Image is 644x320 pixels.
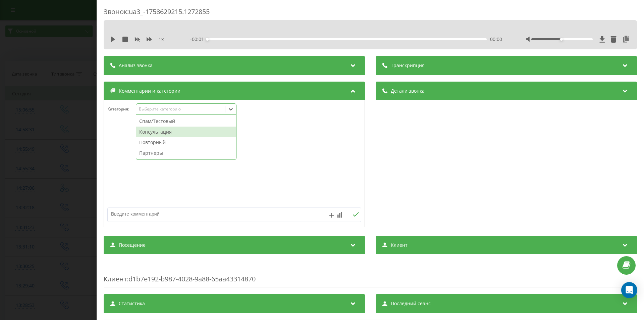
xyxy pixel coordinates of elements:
div: Accessibility label [206,38,209,41]
div: Консультация [136,127,236,137]
div: Accessibility label [560,38,563,41]
div: Open Intercom Messenger [621,282,637,298]
h4: Категория : [107,107,136,111]
div: Звонок : ua3_-1758629215.1272855 [104,7,637,20]
span: Комментарии и категории [119,88,180,94]
div: Спам/Тестовый [136,116,236,127]
div: : d1b7e192-b987-4028-9a88-65aa43314870 [104,261,637,287]
span: - 00:01 [190,36,207,43]
span: Посещение [119,242,146,248]
span: 1 x [159,36,164,43]
span: Детали звонка [391,88,425,94]
span: 00:00 [490,36,502,43]
div: Повторный [136,137,236,148]
span: Анализ звонка [119,62,153,69]
span: Клиент [391,242,408,248]
div: Выберите категорию [139,106,223,112]
span: Последний сеанс [391,300,431,307]
span: Транскрипция [391,62,425,69]
div: Партнеры [136,148,236,158]
span: Клиент [104,274,127,283]
span: Статистика [119,300,145,307]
